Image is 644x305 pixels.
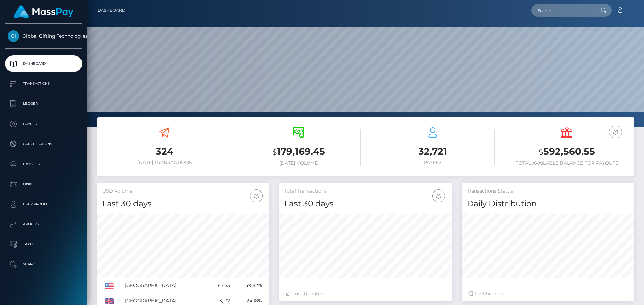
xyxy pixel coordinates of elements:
a: Payees [5,116,82,132]
p: Cancellations [8,139,79,149]
h6: [DATE] Transactions [102,160,226,165]
p: Search [8,259,79,270]
input: Search... [531,4,594,17]
small: $ [539,147,543,157]
h5: Transactions Status [467,188,629,195]
p: Taxes [8,239,79,249]
td: [GEOGRAPHIC_DATA] [123,278,207,293]
h6: [DATE] Volume [236,160,361,166]
a: User Profile [5,196,82,213]
div: Just Updated [286,290,445,297]
p: Links [8,179,79,189]
h4: Last 30 days [102,198,264,210]
p: Transactions [8,79,79,89]
span: 24 [485,291,490,297]
h4: Last 30 days [284,198,446,210]
p: Payees [8,119,79,129]
a: Transactions [5,75,82,92]
h6: Total Available Balance for Payouts [505,160,629,166]
a: Links [5,176,82,193]
img: GB.png [105,298,114,304]
h3: 324 [102,145,226,158]
p: Batches [8,159,79,169]
h5: Total Transactions [284,188,446,195]
small: $ [272,147,277,157]
a: Batches [5,156,82,172]
a: Cancellations [5,136,82,152]
a: API Keys [5,216,82,233]
a: Dashboard [98,3,125,17]
p: User Profile [8,199,79,209]
h5: USD Volume [102,188,264,195]
p: Dashboard [8,59,79,69]
a: Taxes [5,236,82,253]
h3: 592,560.55 [505,145,629,159]
a: Dashboard [5,55,82,72]
span: Global Gifting Technologies Inc [5,33,82,39]
a: Search [5,256,82,273]
h4: Daily Distribution [467,198,629,210]
a: Ledger [5,95,82,112]
img: MassPay Logo [14,5,73,18]
img: US.png [105,283,114,289]
p: API Keys [8,219,79,229]
h3: 32,721 [371,145,495,158]
div: Last hours [469,290,627,297]
td: 6,453 [207,278,232,293]
img: Global Gifting Technologies Inc [8,30,19,42]
h6: Payees [371,160,495,165]
h3: 179,169.45 [236,145,361,159]
td: 49.82% [232,278,265,293]
p: Ledger [8,99,79,109]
